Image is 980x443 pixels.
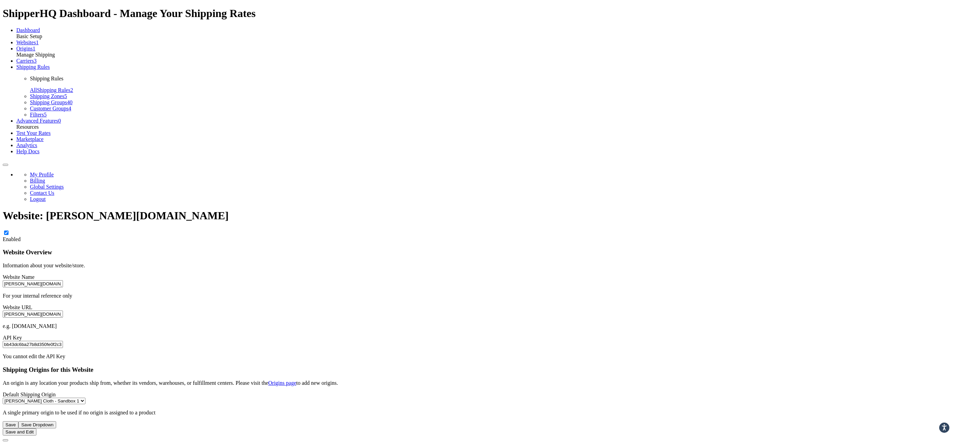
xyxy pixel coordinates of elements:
a: Filters5 [30,112,47,117]
button: Save [3,421,18,428]
a: Shipping Rules [16,64,50,70]
span: Origins [16,46,33,51]
span: Shipping Groups [30,99,67,105]
span: 5 [64,93,67,99]
li: Billing [30,178,977,184]
a: Help Docs [16,148,39,154]
label: Enabled [3,236,20,242]
a: Test Your Rates [16,130,51,136]
li: Global Settings [30,184,977,190]
span: All Shipping Rules [30,87,70,93]
a: Advanced Features0 [16,118,61,124]
a: Dashboard [16,27,40,33]
span: 2 [70,87,73,93]
a: Shipping Zones5 [30,93,67,99]
a: Origins page [268,380,296,386]
span: Shipping Zones [30,93,64,99]
span: Customer Groups [30,106,68,111]
h1: Website: [PERSON_NAME][DOMAIN_NAME] [3,209,977,222]
li: My Profile [30,172,977,178]
a: Marketplace [16,136,44,142]
span: Carriers [16,58,34,64]
span: Advanced Features [16,118,58,124]
a: Global Settings [30,184,64,190]
li: Carriers [16,58,977,64]
label: Website Name [3,274,34,280]
li: Logout [30,196,977,202]
li: Shipping Groups [30,99,977,106]
li: Shipping Zones [30,93,977,99]
li: Shipping Rules [16,64,977,118]
li: Contact Us [30,190,977,196]
span: 3 [34,58,37,64]
p: e.g. [DOMAIN_NAME] [3,323,977,329]
button: Show Help Docs [3,439,8,441]
a: AllShipping Rules2 [30,87,73,93]
span: 0 [58,118,61,124]
li: Filters [30,112,977,118]
li: Analytics [16,142,977,148]
span: 1 [36,39,38,45]
p: For your internal reference only [3,293,977,299]
li: Help Docs [16,148,977,155]
p: Information about your website/store. [3,263,977,269]
a: Contact Us [30,190,54,196]
h1: ShipperHQ Dashboard - Manage Your Shipping Rates [3,7,977,20]
li: Customer Groups [30,106,977,112]
p: An origin is any location your products ship from, whether its vendors, warehouses, or fulfillmen... [3,380,977,386]
p: Shipping Rules [30,76,977,82]
button: Open Resource Center [3,164,8,166]
span: Websites [16,39,36,45]
a: Websites1 [16,39,38,45]
a: My Profile [30,172,54,177]
p: A single primary origin to be used if no origin is assigned to a product [3,410,977,416]
label: Website URL [3,304,32,310]
li: Test Your Rates [16,130,977,136]
li: Dashboard [16,27,977,33]
div: Manage Shipping [16,52,977,58]
span: 1 [33,46,35,51]
span: 4 [68,106,71,111]
button: Save Dropdown [18,421,56,428]
li: Websites [16,39,977,46]
div: Resources [16,124,977,130]
label: API Key [3,335,22,341]
p: You cannot edit the API Key [3,353,977,360]
h3: Website Overview [3,249,977,256]
span: Save Dropdown [21,422,53,427]
a: Customer Groups4 [30,106,71,111]
button: Save and Edit [3,428,36,436]
span: 5 [44,112,47,117]
a: Carriers3 [16,58,37,64]
span: Filters [30,112,44,117]
a: Origins1 [16,46,35,51]
a: Shipping Groups40 [30,99,72,105]
a: Analytics [16,142,37,148]
span: 40 [67,99,72,105]
input: XDL713J089NBV22 [3,341,63,348]
li: Origins [16,46,977,52]
a: Logout [30,196,46,202]
label: Default Shipping Origin [3,392,56,397]
div: Basic Setup [16,33,977,39]
li: Advanced Features [16,118,977,124]
a: Billing [30,178,45,184]
li: Marketplace [16,136,977,142]
h3: Shipping Origins for this Website [3,366,977,374]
